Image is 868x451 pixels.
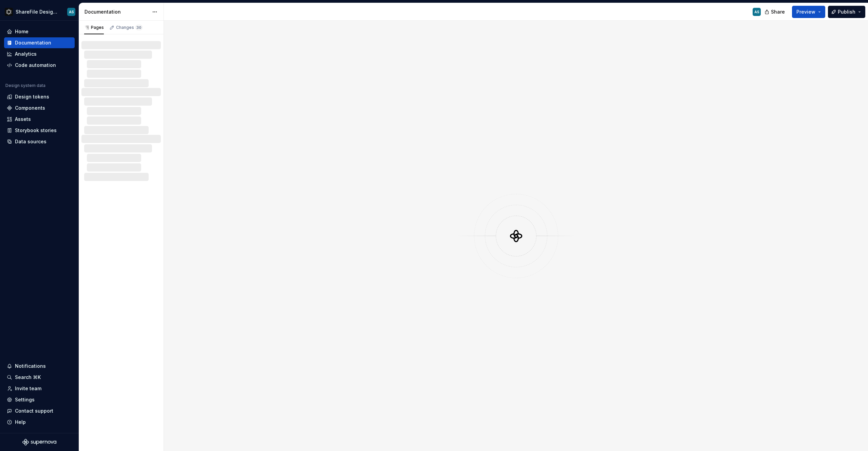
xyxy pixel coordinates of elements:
[4,405,75,416] button: Contact support
[15,396,35,403] div: Settings
[754,9,759,15] div: AS
[69,9,74,15] div: AS
[116,25,143,30] div: Changes
[15,62,56,69] div: Code automation
[15,116,31,123] div: Assets
[4,417,75,428] button: Help
[15,93,49,100] div: Design tokens
[771,8,785,15] span: Share
[4,383,75,394] a: Invite team
[15,51,37,57] div: Analytics
[4,361,75,372] button: Notifications
[792,6,825,18] button: Preview
[4,372,75,383] button: Search ⌘K
[5,8,13,16] img: 16fa4d48-c719-41e7-904a-cec51ff481f5.png
[4,60,75,71] a: Code automation
[828,6,865,18] button: Publish
[16,8,59,15] div: ShareFile Design System
[4,394,75,405] a: Settings
[15,385,41,392] div: Invite team
[4,91,75,102] a: Design tokens
[796,8,815,15] span: Preview
[84,25,104,30] div: Pages
[15,127,57,134] div: Storybook stories
[135,25,143,30] span: 30
[4,49,75,59] a: Analytics
[4,26,75,37] a: Home
[4,103,75,113] a: Components
[761,6,789,18] button: Share
[4,125,75,136] a: Storybook stories
[15,363,46,369] div: Notifications
[15,28,29,35] div: Home
[5,83,45,88] div: Design system data
[838,8,855,15] span: Publish
[15,105,45,111] div: Components
[4,37,75,48] a: Documentation
[4,114,75,125] a: Assets
[15,138,46,145] div: Data sources
[22,439,56,446] svg: Supernova Logo
[1,4,77,19] button: ShareFile Design SystemAS
[15,419,26,426] div: Help
[15,39,51,46] div: Documentation
[4,136,75,147] a: Data sources
[15,408,53,414] div: Contact support
[15,374,41,381] div: Search ⌘K
[84,8,149,15] div: Documentation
